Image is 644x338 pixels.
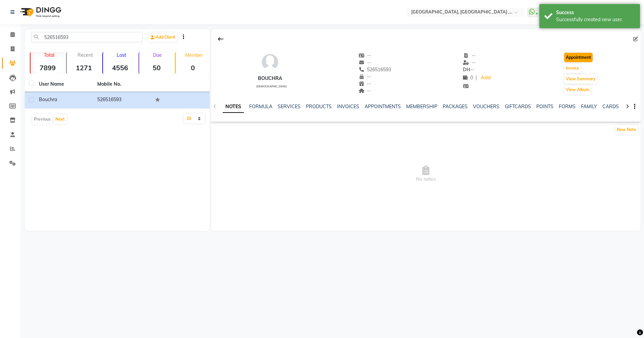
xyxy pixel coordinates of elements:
[214,33,228,45] div: Back to Client
[141,52,173,58] p: Due
[473,103,499,110] a: VOUCHERS
[93,77,152,92] th: Mobile No.
[69,52,101,58] p: Recent
[249,103,272,110] a: FORMULA
[615,125,638,134] button: New Note
[359,81,371,87] span: --
[480,73,491,83] a: Add
[106,52,137,58] p: Lost
[359,52,371,58] span: --
[463,59,476,66] span: --
[556,9,635,16] div: Success
[463,67,474,73] span: --
[278,103,301,110] a: SERVICES
[31,64,65,72] strong: 7899
[359,59,371,66] span: --
[254,75,287,82] div: Bouchra
[564,85,591,94] button: View Album
[149,33,177,42] a: Add Client
[35,77,93,92] th: User Name
[260,52,280,72] img: avatar
[365,103,401,110] a: APPOINTMENTS
[581,103,597,110] a: FAMILY
[564,64,581,73] button: Invoice
[33,52,65,58] p: Total
[463,52,476,58] span: --
[139,64,173,72] strong: 50
[359,67,391,73] span: 526516593
[337,103,359,110] a: INVOICES
[31,32,143,42] input: Search by Name/Mobile/Email/Code
[463,75,473,81] span: 0
[564,53,593,62] button: Appointment
[223,101,244,113] a: NOTES
[67,64,101,72] strong: 1271
[406,103,437,110] a: MEMBERSHIP
[476,74,477,81] span: |
[211,140,641,208] span: No notes
[39,96,57,102] span: Bouchra
[176,64,210,72] strong: 0
[556,16,635,23] div: Successfully created new user.
[359,74,371,80] span: --
[505,103,531,110] a: GIFTCARDS
[54,115,66,124] button: Next
[17,3,63,22] img: logo
[178,52,210,58] p: Member
[256,85,287,88] span: [DEMOGRAPHIC_DATA]
[306,103,332,110] a: PRODUCTS
[359,88,371,94] span: --
[463,67,470,73] span: DH
[559,103,576,110] a: FORMS
[103,64,137,72] strong: 4556
[443,103,468,110] a: PACKAGES
[602,103,619,110] a: CARDS
[93,92,152,109] td: 526516593
[536,103,553,110] a: POINTS
[564,74,597,84] button: View Summary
